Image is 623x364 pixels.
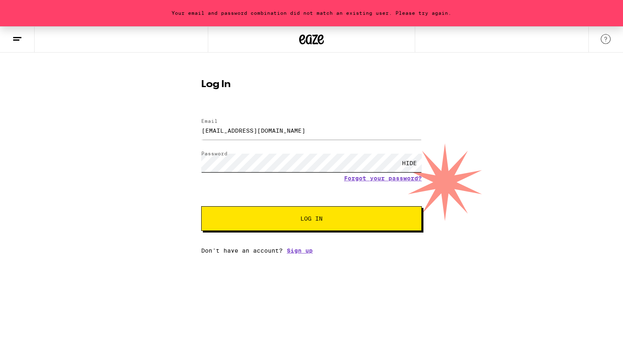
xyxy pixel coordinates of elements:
[300,216,323,221] span: Log In
[201,151,228,156] label: Password
[201,80,422,90] h1: Log In
[201,121,422,140] input: Email
[19,6,36,13] span: Help
[344,175,422,182] a: Forgot your password?
[397,154,422,172] div: HIDE
[287,247,313,254] a: Sign up
[201,247,422,254] div: Don't have an account?
[201,118,218,124] label: Email
[201,206,422,231] button: Log In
